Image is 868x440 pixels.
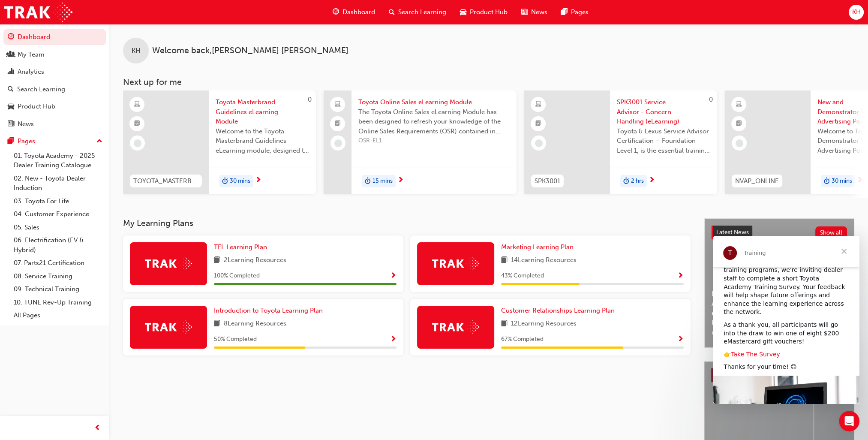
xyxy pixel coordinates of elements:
[8,68,14,76] span: chart-icon
[17,84,65,94] div: Search Learning
[524,90,717,194] a: 0SPK3001SPK3001 Service Advisor - Concern Handling (eLearning)Toyota & Lexus Service Advisor Cert...
[432,320,479,334] img: Trak
[358,136,510,146] span: OSR-EL1
[214,307,323,314] span: Introduction to Toyota Learning Plan
[857,177,863,184] span: next-icon
[453,3,514,21] a: car-iconProduct Hub
[326,3,382,21] a: guage-iconDashboard
[123,218,691,228] h3: My Learning Plans
[390,272,396,280] span: Show Progress
[10,256,106,270] a: 07. Parts21 Certification
[216,97,309,127] span: Toyota Masterbrand Guidelines eLearning Module
[824,176,830,187] span: duration-icon
[617,97,710,127] span: SPK3001 Service Advisor - Concern Handling (eLearning)
[152,46,348,56] span: Welcome back , [PERSON_NAME] [PERSON_NAME]
[8,138,14,145] span: pages-icon
[214,242,270,252] a: TFL Learning Plan
[10,172,106,195] a: 02. New - Toyota Dealer Induction
[501,271,544,281] span: 43 % Completed
[96,136,102,147] span: up-icon
[10,309,106,322] a: All Pages
[358,107,510,136] span: The Toyota Online Sales eLearning Module has been designed to refresh your knowledge of the Onlin...
[735,176,779,186] span: NVAP_ONLINE
[335,99,341,110] span: laptop-icon
[711,368,847,382] a: Product HubShow all
[709,96,713,103] span: 0
[389,7,395,18] span: search-icon
[214,243,267,251] span: TFL Learning Plan
[390,336,396,344] span: Show Progress
[230,176,250,186] span: 30 mins
[571,7,589,17] span: Pages
[10,283,106,296] a: 09. Technical Training
[736,118,742,130] span: booktick-icon
[501,307,615,314] span: Customer Relationships Learning Plan
[10,208,106,221] a: 04. Customer Experience
[531,7,547,17] span: News
[372,176,393,186] span: 15 mins
[18,119,34,129] div: News
[382,3,453,21] a: search-iconSearch Learning
[3,64,106,80] a: Analytics
[535,176,560,186] span: SPK3001
[333,7,339,18] span: guage-icon
[617,127,710,156] span: Toyota & Lexus Service Advisor Certification – Foundation Level 1, is the essential training cour...
[849,5,864,20] button: KH
[470,7,508,17] span: Product Hub
[308,96,312,103] span: 0
[8,51,14,59] span: people-icon
[255,177,261,184] span: next-icon
[214,306,326,316] a: Introduction to Toyota Learning Plan
[216,127,309,156] span: Welcome to the Toyota Masterbrand Guidelines eLearning module, designed to enhance your knowledge...
[649,177,655,184] span: next-icon
[10,221,106,234] a: 05. Sales
[677,272,684,280] span: Show Progress
[397,177,404,184] span: next-icon
[712,289,847,318] span: Help Shape the Future of Toyota Academy Training and Win an eMastercard!
[134,99,140,110] span: learningResourceType_ELEARNING-icon
[132,46,140,56] span: KH
[832,176,852,186] span: 30 mins
[535,139,543,147] span: learningRecordVerb_NONE-icon
[18,50,45,60] div: My Team
[501,243,574,251] span: Marketing Learning Plan
[3,27,106,133] button: DashboardMy TeamAnalyticsSearch LearningProduct HubNews
[133,176,198,186] span: TOYOTA_MASTERBRAND_EL
[18,67,44,77] div: Analytics
[390,334,396,345] button: Show Progress
[8,121,14,128] span: news-icon
[501,306,618,316] a: Customer Relationships Learning Plan
[3,81,106,97] a: Search Learning
[214,255,220,266] span: book-icon
[10,234,106,256] a: 06. Electrification (EV & Hybrid)
[358,97,510,107] span: Toyota Online Sales eLearning Module
[677,271,684,281] button: Show Progress
[535,99,541,110] span: learningResourceType_ELEARNING-icon
[561,7,568,18] span: pages-icon
[677,334,684,345] button: Show Progress
[145,320,192,334] img: Trak
[704,218,854,348] a: Latest NewsShow allHelp Shape the Future of Toyota Academy Training and Win an eMastercard!Revolu...
[109,77,868,87] h3: Next up for me
[736,99,742,110] span: learningResourceType_ELEARNING-icon
[716,229,749,236] span: Latest News
[123,90,316,194] a: 0TOYOTA_MASTERBRAND_ELToyota Masterbrand Guidelines eLearning ModuleWelcome to the Toyota Masterb...
[94,423,101,434] span: prev-icon
[677,336,684,344] span: Show Progress
[3,133,106,149] button: Pages
[852,7,860,17] span: KH
[535,118,541,130] span: booktick-icon
[712,318,847,337] span: Revolutionise the way you access and manage your learning resources.
[365,176,371,187] span: duration-icon
[10,149,106,172] a: 01. Toyota Academy - 2025 Dealer Training Catalogue
[8,103,14,111] span: car-icon
[501,335,544,344] span: 67 % Completed
[501,255,508,266] span: book-icon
